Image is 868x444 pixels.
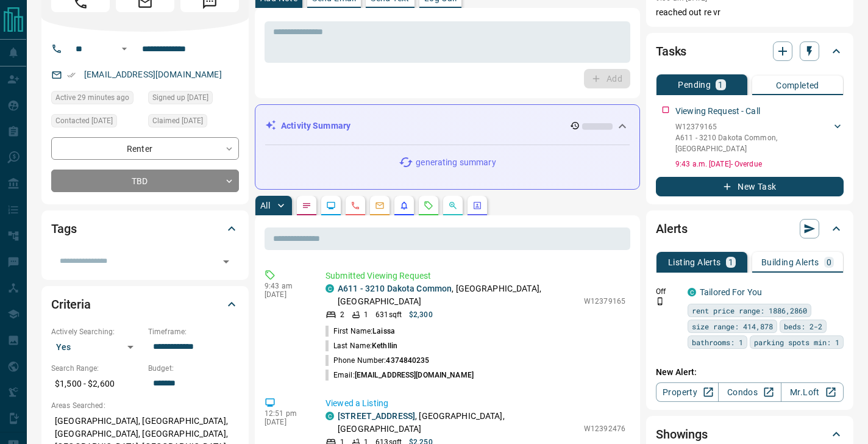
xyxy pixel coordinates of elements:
a: Tailored For You [700,287,762,297]
p: 0 [827,258,831,267]
p: Timeframe: [148,326,239,337]
div: TBD [51,170,239,192]
p: 631 sqft [375,309,402,320]
h2: Showings [656,424,708,444]
p: 2 [340,309,344,320]
p: Listing Alerts [668,258,721,267]
span: Laissa [372,327,395,335]
svg: Requests [424,201,433,210]
a: Property [656,382,719,402]
a: [STREET_ADDRESS] [338,411,415,421]
span: Signed up [DATE] [152,91,208,104]
div: condos.ca [325,412,334,420]
div: condos.ca [688,288,696,296]
svg: Push Notification Only [656,297,664,306]
p: , [GEOGRAPHIC_DATA], [GEOGRAPHIC_DATA] [338,410,578,435]
p: [DATE] [265,290,307,299]
span: Kethllin [372,342,397,350]
p: Off [656,286,680,297]
p: First Name: [325,326,395,337]
div: Tue Sep 16 2025 [51,91,142,108]
div: Tags [51,214,239,243]
p: 1 [728,258,733,267]
span: rent price range: 1886,2860 [692,304,807,317]
p: Submitted Viewing Request [325,270,625,282]
p: Budget: [148,363,239,374]
a: Mr.Loft [781,382,844,402]
div: Activity Summary [265,115,630,137]
div: Thu May 22 2025 [148,91,239,108]
span: bathrooms: 1 [692,336,743,348]
span: [EMAIL_ADDRESS][DOMAIN_NAME] [355,371,474,379]
p: $1,500 - $2,600 [51,374,142,394]
p: W12379165 [584,296,625,307]
div: condos.ca [325,284,334,293]
svg: Opportunities [448,201,458,210]
svg: Emails [375,201,385,210]
p: A611 - 3210 Dakota Common , [GEOGRAPHIC_DATA] [675,132,831,154]
p: reached out re vr [656,6,844,19]
h2: Alerts [656,219,688,238]
button: Open [218,253,235,270]
button: New Task [656,177,844,196]
p: Areas Searched: [51,400,239,411]
h2: Tags [51,219,76,238]
span: size range: 414,878 [692,320,773,332]
div: Alerts [656,214,844,243]
p: 9:43 am [265,282,307,290]
p: generating summary [416,156,496,169]
p: 12:51 pm [265,409,307,418]
span: beds: 2-2 [784,320,822,332]
span: Contacted [DATE] [55,115,113,127]
svg: Lead Browsing Activity [326,201,336,210]
p: Search Range: [51,363,142,374]
p: W12392476 [584,423,625,434]
svg: Agent Actions [472,201,482,210]
p: , [GEOGRAPHIC_DATA], [GEOGRAPHIC_DATA] [338,282,578,308]
p: Actively Searching: [51,326,142,337]
p: [DATE] [265,418,307,426]
div: Tasks [656,37,844,66]
p: Last Name: [325,340,397,351]
p: 1 [718,81,723,89]
div: Wed Aug 13 2025 [51,114,142,131]
p: Activity Summary [281,120,350,132]
p: Pending [678,81,711,89]
span: Active 29 minutes ago [55,91,129,104]
svg: Calls [350,201,360,210]
p: Completed [776,81,819,90]
span: Claimed [DATE] [152,115,203,127]
h2: Tasks [656,41,686,61]
p: Viewed a Listing [325,397,625,410]
button: Open [117,41,132,56]
a: Condos [718,382,781,402]
p: Email: [325,370,474,381]
p: Building Alerts [761,258,819,267]
svg: Notes [302,201,311,210]
p: W12379165 [675,121,831,132]
p: Phone Number: [325,355,430,366]
div: Criteria [51,290,239,319]
svg: Listing Alerts [399,201,409,210]
p: $2,300 [409,309,433,320]
span: parking spots min: 1 [754,336,839,348]
a: [EMAIL_ADDRESS][DOMAIN_NAME] [84,70,222,79]
p: 9:43 a.m. [DATE] - Overdue [675,159,844,170]
div: W12379165A611 - 3210 Dakota Common,[GEOGRAPHIC_DATA] [675,119,844,157]
h2: Criteria [51,295,91,314]
div: Thu May 22 2025 [148,114,239,131]
p: New Alert: [656,366,844,379]
p: 1 [364,309,368,320]
div: Yes [51,337,142,357]
p: Viewing Request - Call [675,105,760,118]
div: Renter [51,137,239,160]
span: 4374840235 [386,356,429,365]
a: A611 - 3210 Dakota Common [338,284,452,293]
svg: Email Verified [67,71,76,79]
p: All [260,201,270,210]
